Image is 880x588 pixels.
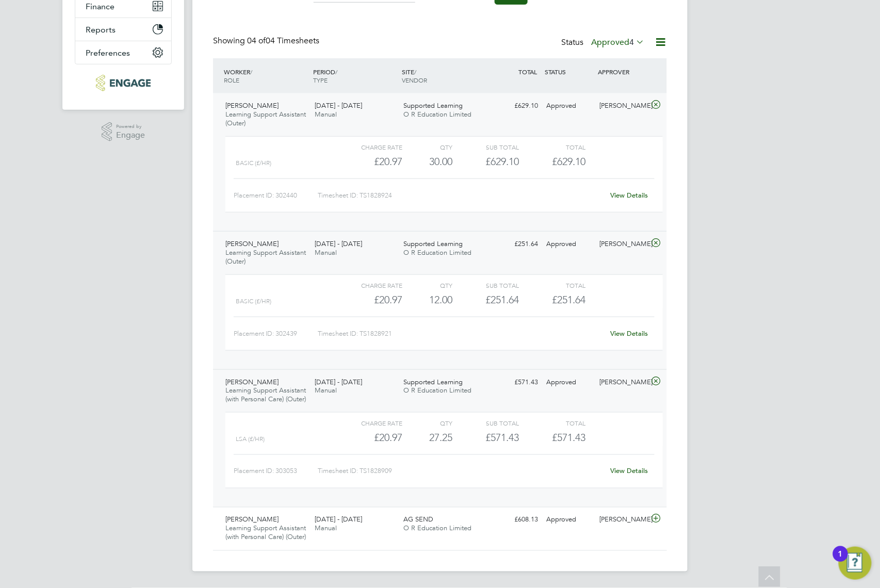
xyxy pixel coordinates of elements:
button: Open Resource Center, 1 new notification [839,547,872,580]
span: £629.10 [552,155,586,168]
button: Reports [75,18,171,41]
span: Powered by [116,122,145,131]
div: Approved [542,236,596,253]
div: £629.10 [488,97,542,115]
div: Timesheet ID: TS1828924 [318,187,604,204]
span: Reports [86,25,116,35]
a: View Details [611,467,648,476]
div: £20.97 [336,153,402,170]
span: £571.43 [552,431,586,444]
div: Approved [542,512,596,529]
div: WORKER [221,62,311,89]
div: QTY [402,279,452,291]
span: Learning Support Assistant (with Personal Care) (Outer) [225,386,306,403]
div: Charge rate [336,141,402,153]
div: £20.97 [336,291,402,308]
div: 30.00 [402,153,452,170]
a: View Details [611,329,648,338]
div: £251.64 [452,291,519,308]
span: [PERSON_NAME] [225,378,279,386]
div: Timesheet ID: TS1828909 [318,463,604,480]
span: O R Education Limited [404,110,472,119]
span: Learning Support Assistant (with Personal Care) (Outer) [225,524,306,542]
div: [PERSON_NAME] [596,512,649,529]
span: [DATE] - [DATE] [315,378,362,386]
span: ROLE [224,76,239,84]
span: Supported Learning [404,101,463,110]
span: Manual [315,248,337,257]
div: Status [561,36,646,50]
div: PERIOD [311,62,400,89]
div: [PERSON_NAME] [596,97,649,115]
span: Learning Support Assistant (Outer) [225,110,306,127]
span: VENDOR [402,76,428,84]
span: / [335,68,337,76]
span: Preferences [86,48,130,58]
div: Total [519,141,585,153]
span: Supported Learning [404,239,463,248]
span: AG SEND [404,515,434,524]
img: axcis-logo-retina.png [96,75,151,91]
div: [PERSON_NAME] [596,374,649,391]
span: [PERSON_NAME] [225,239,279,248]
span: Engage [116,131,145,140]
a: Go to home page [75,75,172,91]
span: [PERSON_NAME] [225,101,279,110]
span: Supported Learning [404,378,463,386]
div: Sub Total [452,417,519,429]
a: View Details [611,191,648,200]
span: Learning Support Assistant (Outer) [225,248,306,266]
span: O R Education Limited [404,524,472,533]
div: Sub Total [452,141,519,153]
a: Powered byEngage [102,122,145,142]
button: Preferences [75,41,171,64]
span: Manual [315,524,337,533]
div: QTY [402,141,452,153]
div: SITE [400,62,489,89]
div: 1 [838,554,843,567]
div: £20.97 [336,429,402,446]
div: £251.64 [488,236,542,253]
span: £251.64 [552,293,586,306]
span: [DATE] - [DATE] [315,515,362,524]
div: Approved [542,97,596,115]
span: O R Education Limited [404,248,472,257]
div: Charge rate [336,417,402,429]
div: £608.13 [488,512,542,529]
div: Timesheet ID: TS1828921 [318,325,604,342]
span: Manual [315,386,337,395]
div: £571.43 [452,429,519,446]
div: [PERSON_NAME] [596,236,649,253]
div: STATUS [542,62,596,81]
div: £571.43 [488,374,542,391]
span: TOTAL [518,68,537,76]
span: basic (£/HR) [236,298,271,305]
div: Showing [213,36,321,46]
div: Charge rate [336,279,402,291]
div: Placement ID: 302440 [234,187,318,204]
div: Sub Total [452,279,519,291]
div: Placement ID: 302439 [234,325,318,342]
span: TYPE [313,76,328,84]
div: Placement ID: 303053 [234,463,318,480]
div: Total [519,279,585,291]
div: Approved [542,374,596,391]
div: £629.10 [452,153,519,170]
span: [DATE] - [DATE] [315,101,362,110]
span: O R Education Limited [404,386,472,395]
span: lsa (£/HR) [236,435,265,443]
span: [DATE] - [DATE] [315,239,362,248]
span: / [415,68,417,76]
span: [PERSON_NAME] [225,515,279,524]
div: APPROVER [596,62,649,81]
div: 12.00 [402,291,452,308]
span: 04 Timesheets [247,36,319,46]
span: basic (£/HR) [236,159,271,167]
span: Manual [315,110,337,119]
span: 04 of [247,36,266,46]
span: 4 [629,37,634,47]
label: Approved [591,37,644,47]
div: QTY [402,417,452,429]
div: Total [519,417,585,429]
span: Finance [86,2,115,11]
